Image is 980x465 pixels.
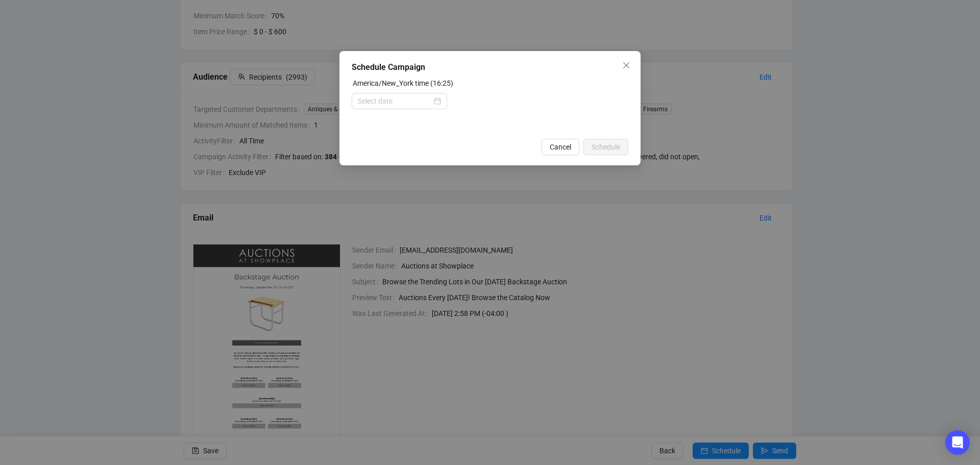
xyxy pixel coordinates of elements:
span: Cancel [550,141,571,153]
label: America/New_York time (16:25) [353,79,453,87]
input: Select date [358,95,432,107]
span: close [622,61,630,69]
div: Open Intercom Messenger [945,430,970,455]
div: Schedule Campaign [352,61,628,74]
button: Close [618,57,634,74]
button: Cancel [542,139,579,155]
button: Schedule [583,139,628,155]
